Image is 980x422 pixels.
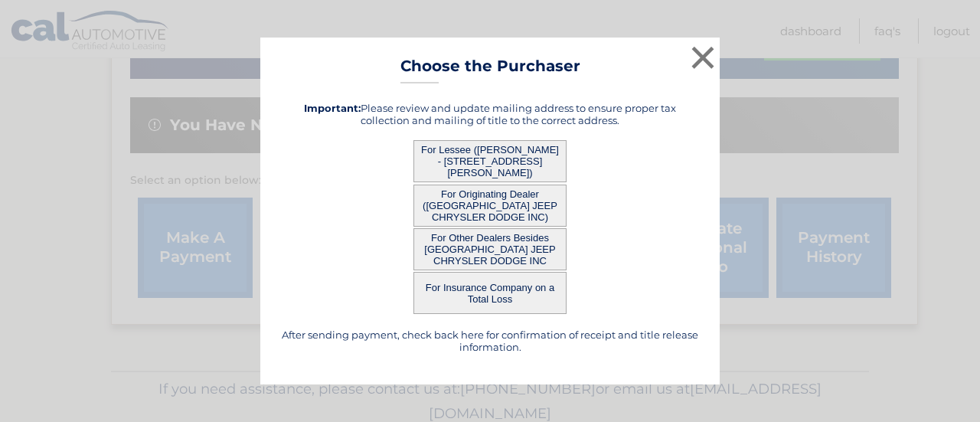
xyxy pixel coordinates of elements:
[413,228,567,270] button: For Other Dealers Besides [GEOGRAPHIC_DATA] JEEP CHRYSLER DODGE INC
[413,272,567,314] button: For Insurance Company on a Total Loss
[279,329,701,353] h5: After sending payment, check back here for confirmation of receipt and title release information.
[279,102,701,126] h5: Please review and update mailing address to ensure proper tax collection and mailing of title to ...
[413,140,567,182] button: For Lessee ([PERSON_NAME] - [STREET_ADDRESS][PERSON_NAME])
[413,185,567,227] button: For Originating Dealer ([GEOGRAPHIC_DATA] JEEP CHRYSLER DODGE INC)
[400,57,580,83] h3: Choose the Purchaser
[688,42,718,73] button: ×
[304,102,361,114] strong: Important:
